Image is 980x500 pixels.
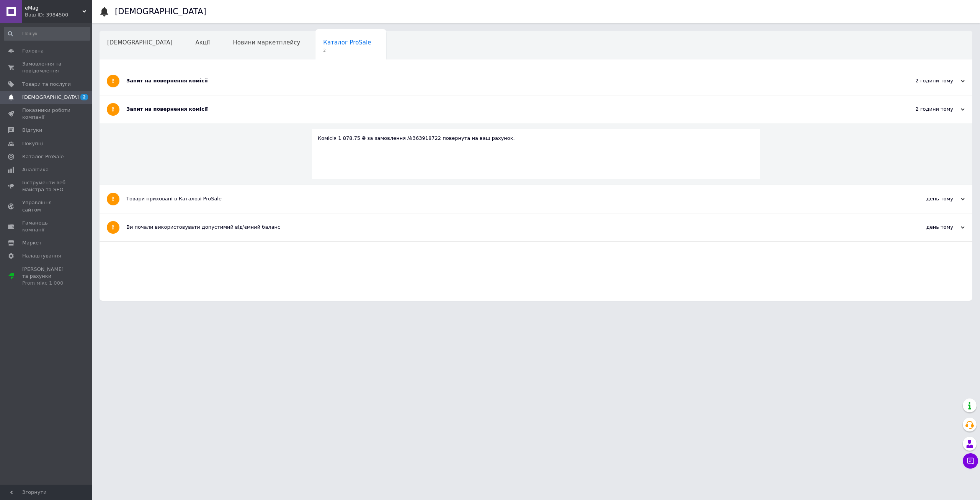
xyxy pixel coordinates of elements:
span: Аналітика [22,166,49,173]
span: Акції [196,39,210,46]
div: Запит на повернення комісії [126,77,888,84]
span: Показники роботи компанії [22,107,71,121]
button: Чат з покупцем [963,453,978,469]
input: Пошук [4,27,90,41]
span: [PERSON_NAME] та рахунки [22,266,71,287]
span: [DEMOGRAPHIC_DATA] [22,94,79,101]
span: eMag [25,5,82,11]
span: Каталог ProSale [323,39,371,46]
span: Управління сайтом [22,199,71,213]
span: Товари та послуги [22,81,71,88]
span: Головна [22,48,44,54]
div: 2 години тому [888,106,965,113]
div: день тому [888,195,965,202]
span: Інструменти веб-майстра та SEO [22,179,71,193]
span: [DEMOGRAPHIC_DATA] [107,39,173,46]
div: Товари приховані в Каталозі ProSale [126,195,888,202]
span: Налаштування [22,252,61,259]
span: 2 [80,94,88,100]
span: Каталог ProSale [22,153,64,160]
div: 2 години тому [888,77,965,84]
span: Гаманець компанії [22,220,71,233]
span: Замовлення та повідомлення [22,61,71,74]
div: Prom мікс 1 000 [22,280,71,287]
span: Новини маркетплейсу [233,39,300,46]
span: Покупці [22,140,43,147]
div: Ваш ID: 3984500 [25,11,92,18]
span: Маркет [22,239,42,246]
span: Відгуки [22,127,42,134]
div: Запит на повернення комісії [126,106,888,113]
h1: [DEMOGRAPHIC_DATA] [115,7,206,16]
span: 2 [323,48,371,53]
div: день тому [888,224,965,231]
div: Комісія 1 878,75 ₴ за замовлення №363918722 повернута на ваш рахунок. [318,135,754,142]
div: Ви почали використовувати допустимий від'ємний баланс [126,224,888,231]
